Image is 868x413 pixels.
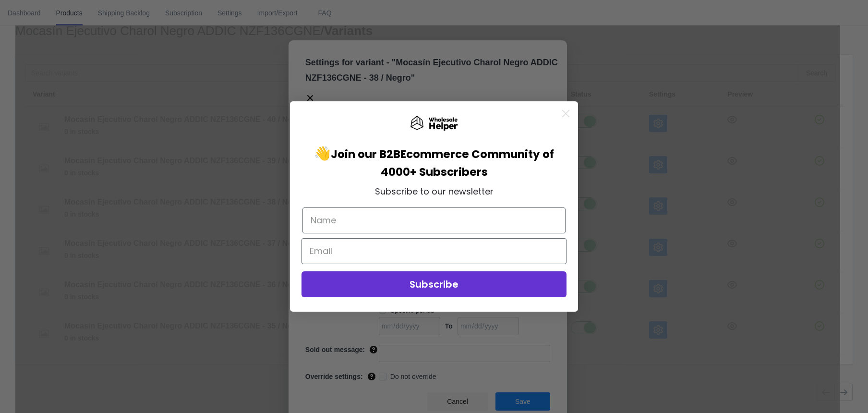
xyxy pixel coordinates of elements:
button: Subscribe [301,271,567,297]
button: Close dialog [557,105,574,122]
input: Name [302,207,566,233]
img: Wholesale Helper Logo [410,116,458,131]
span: 👋 [314,144,400,163]
input: Email [301,238,567,264]
span: Join our B2B [331,146,400,162]
span: Ecommerce Community of 4000+ Subscribers [381,146,555,180]
span: Subscribe to our newsletter [375,185,494,197]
